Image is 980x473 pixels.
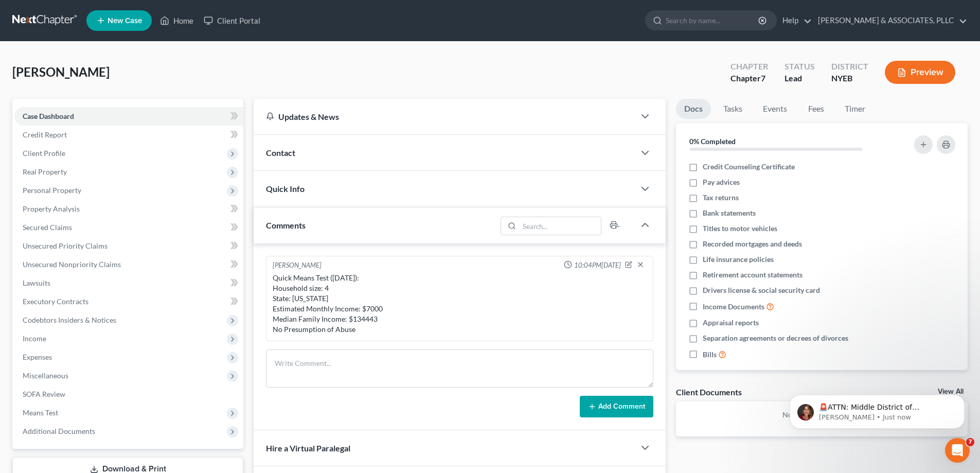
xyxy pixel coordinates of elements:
[23,390,65,398] span: SOFA Review
[885,61,955,84] button: Preview
[23,112,74,120] span: Case Dashboard
[580,396,653,417] button: Add Comment
[14,385,243,404] a: SOFA Review
[831,61,868,73] div: District
[813,11,967,30] a: [PERSON_NAME] & ASSOCIATES, PLLC
[684,410,959,420] p: No client documents yet.
[703,333,848,343] span: Separation agreements or decrees of divorces
[703,302,764,312] span: Income Documents
[23,241,108,250] span: Unsecured Priority Claims
[520,217,601,235] input: Search...
[14,107,243,126] a: Case Dashboard
[676,387,742,397] div: Client Documents
[676,99,711,119] a: Docs
[23,186,81,195] span: Personal Property
[703,318,759,328] span: Appraisal reports
[785,73,815,84] div: Lead
[23,223,72,232] span: Secured Claims
[703,192,739,203] span: Tax returns
[23,316,116,324] span: Codebtors Insiders & Notices
[14,237,243,255] a: Unsecured Priority Claims
[836,99,874,119] a: Timer
[23,278,50,287] span: Lawsuits
[966,438,974,446] span: 7
[14,218,243,237] a: Secured Claims
[703,270,803,280] span: Retirement account statements
[799,99,832,119] a: Fees
[14,292,243,311] a: Executory Contracts
[703,162,795,172] span: Credit Counseling Certificate
[273,273,647,335] div: Quick Means Test ([DATE]): Household size: 4 State: [US_STATE] Estimated Monthly Income: $7000 Me...
[14,200,243,218] a: Property Analysis
[574,260,621,270] span: 10:04PM[DATE]
[23,427,95,435] span: Additional Documents
[730,73,768,84] div: Chapter
[108,17,142,25] span: New Case
[266,184,305,194] span: Quick Info
[761,73,765,83] span: 7
[785,61,815,73] div: Status
[703,254,774,265] span: Life insurance policies
[945,438,970,463] iframe: Intercom live chat
[23,149,65,157] span: Client Profile
[23,353,52,361] span: Expenses
[831,73,868,84] div: NYEB
[703,223,777,234] span: Titles to motor vehicles
[23,260,121,269] span: Unsecured Nonpriority Claims
[23,204,80,213] span: Property Analysis
[23,408,58,417] span: Means Test
[755,99,795,119] a: Events
[703,208,756,218] span: Bank statements
[703,177,740,187] span: Pay advices
[14,255,243,274] a: Unsecured Nonpriority Claims
[703,349,717,360] span: Bills
[703,285,820,295] span: Drivers license & social security card
[715,99,751,119] a: Tasks
[266,443,350,453] span: Hire a Virtual Paralegal
[14,126,243,144] a: Credit Report
[666,11,760,30] input: Search by name...
[155,11,199,30] a: Home
[777,11,812,30] a: Help
[703,239,802,249] span: Recorded mortgages and deeds
[774,373,980,445] iframe: Intercom notifications message
[199,11,265,30] a: Client Portal
[266,111,622,122] div: Updates & News
[23,167,67,176] span: Real Property
[23,371,68,380] span: Miscellaneous
[689,137,736,146] strong: 0% Completed
[23,297,88,306] span: Executory Contracts
[266,220,306,230] span: Comments
[23,130,67,139] span: Credit Report
[273,260,322,271] div: [PERSON_NAME]
[266,148,295,157] span: Contact
[14,274,243,292] a: Lawsuits
[730,61,768,73] div: Chapter
[23,334,46,343] span: Income
[12,64,110,79] span: [PERSON_NAME]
